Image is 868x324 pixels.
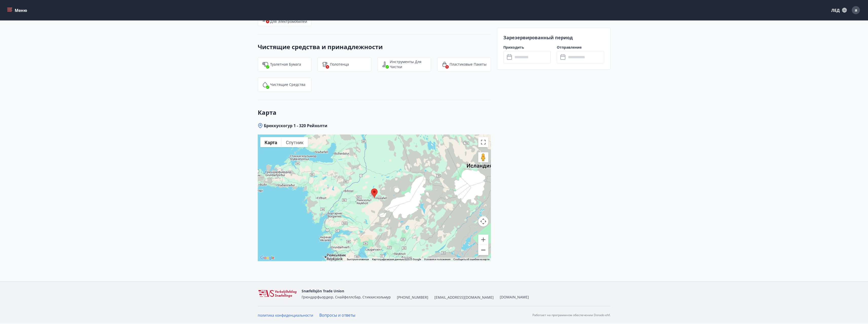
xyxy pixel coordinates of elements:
button: Увеличить [478,235,488,245]
a: Открыть этот регион в Google Картах (в новом окне) [259,255,276,261]
font: [PHONE_NUMBER] [397,295,428,300]
font: Отправление [557,45,582,50]
font: Карта [258,108,276,117]
font: Работает на программном обеспечении Dorado ehf. [532,313,611,317]
font: Инструменты для чистки [390,59,421,69]
a: Условия (ссылка откроется в новой вкладке) [424,258,450,261]
font: ЛЕД [831,8,840,13]
img: uiBtL0ikWr40dZiggAgPY6zIBwQcLm3lMVfqTObx.svg [322,61,328,67]
font: Приходить [503,45,524,50]
a: Сообщить об ошибке на карте [453,258,489,261]
font: Туалетная бумага [270,62,301,67]
button: ЛЕД [829,5,849,15]
font: [EMAIL_ADDRESS][DOMAIN_NAME] [434,295,494,300]
font: Бреккускогур 1 - 320 Рейхолти [264,123,327,128]
font: я [855,7,857,13]
button: Включить полноэкранный режим [478,137,488,147]
img: saOQRUK9k0plC04d75OSnkMeCb4WtbSIwuaOqe9o.svg [382,61,388,67]
font: Грюндарфьордюр, Снайфеллсбар, Стиккисхольмур [302,295,391,299]
img: Google [259,255,276,261]
font: Спутник [286,140,304,145]
font: Полотенца [330,62,349,67]
font: Чистящие средства [270,82,305,87]
button: Показать спутниковую карту [282,137,308,147]
img: WvRpJk2u6KDFA1HvFrCJUzbr97ECa5dHUCvez65j.png [258,290,298,298]
a: политика конфиденциальности [258,313,313,318]
font: Условия и положения [424,258,450,261]
button: Перетащите человека на карту, чтобы перейти в режим просмотра улиц. [478,152,488,162]
a: [DOMAIN_NAME] [500,295,529,299]
img: SlvAEwkhHzUr2WUcYfu25KskUF59LiO0z1AgpugR.svg [441,61,448,67]
button: Покажите карту с названиями объектов [260,137,282,147]
font: Snæfellsjön Trade Union [302,289,344,293]
button: Сочетания клавиш [347,258,369,261]
img: JsUkc86bAWErts0UzsjU3lk4pw2986cAIPoh8Yw7.svg [262,61,268,67]
img: IEMZxl2UAX2uiPqnGqR2ECYTbkBjM7IGMvKNT7zJ.svg [262,82,268,88]
font: Чистящие средства и принадлежности [258,43,383,51]
font: Картографические данные ©2025 Google [372,258,421,261]
button: я [850,4,862,16]
font: Меню [15,8,27,13]
a: Вопросы и ответы [319,312,355,318]
font: Пластиковые пакеты [450,62,487,67]
font: Зарезервированный период [503,34,573,41]
button: меню [6,6,29,15]
font: Карта [265,140,277,145]
button: Управление лампой на карте [478,216,488,226]
button: Уменьшать [478,245,488,255]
